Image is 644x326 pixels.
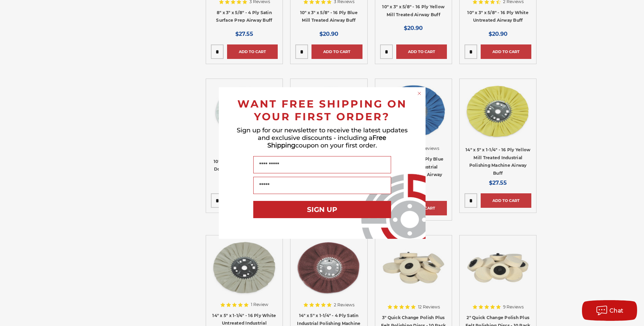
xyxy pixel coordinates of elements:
span: Chat [610,307,624,314]
span: Free Shipping [267,134,387,149]
button: SIGN UP [253,201,391,218]
button: Chat [582,300,637,321]
span: WANT FREE SHIPPING ON YOUR FIRST ORDER? [237,98,407,123]
span: Sign up for our newsletter to receive the latest updates and exclusive discounts - including a co... [237,126,408,149]
button: Close dialog [416,90,423,97]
